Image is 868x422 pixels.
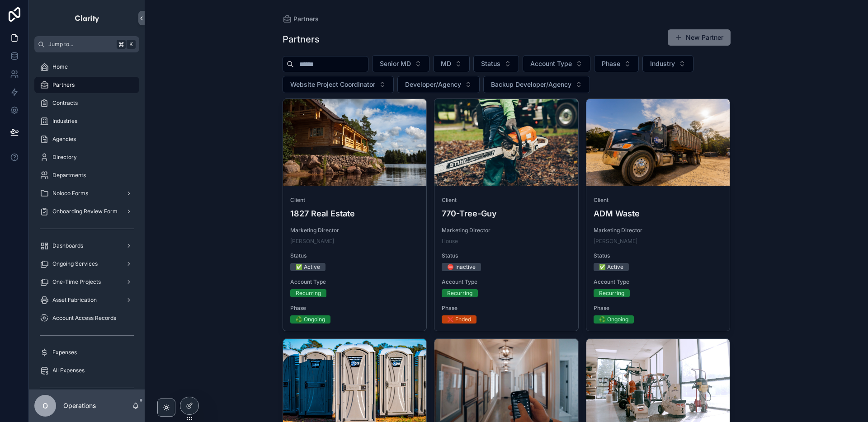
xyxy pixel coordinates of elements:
div: Recurring [296,289,321,297]
span: All Expenses [52,367,85,374]
a: Contracts [34,95,139,111]
span: K [127,41,135,48]
div: ♻️ Ongoing [296,315,325,324]
a: Partners [283,14,319,23]
a: One-Time Projects [34,274,139,290]
a: Account Access Records [34,310,139,326]
span: Dashboards [52,242,83,249]
a: ClientADM WasteMarketing Director[PERSON_NAME]Status✅ ActiveAccount TypeRecurringPhase♻️ Ongoing [586,98,731,331]
span: MD [441,59,451,68]
h4: 1827 Real Estate [290,207,420,220]
span: Expenses [52,349,77,356]
span: Phase [442,305,571,312]
span: Asset Fabrication [52,296,97,304]
span: Marketing Director [594,227,723,234]
a: Agencies [34,131,139,147]
div: ❌ Ended [447,315,471,324]
div: Recurring [447,289,472,297]
a: Departments [34,167,139,183]
span: Developer/Agency [405,80,461,89]
span: Contracts [52,99,78,107]
h4: 770-Tree-Guy [442,207,571,220]
span: Directory [52,154,77,161]
span: O [42,400,48,411]
a: Onboarding Review Form [34,203,139,220]
a: House [442,238,458,245]
div: ⛔ Inactive [447,263,476,271]
a: Noloco Forms [34,185,139,202]
button: Select Button [523,55,590,72]
span: Status [442,252,571,259]
span: Phase [594,305,723,312]
span: Departments [52,172,86,179]
button: Jump to...K [34,36,139,52]
a: Home [34,59,139,75]
button: Select Button [642,55,693,72]
span: Partners [52,81,75,89]
button: Select Button [433,55,470,72]
a: Expenses [34,344,139,361]
button: Select Button [372,55,429,72]
span: Status [594,252,723,259]
a: [PERSON_NAME] [290,238,334,245]
span: Agencies [52,136,76,143]
button: New Partner [668,29,731,46]
a: [PERSON_NAME] [594,238,637,245]
button: Select Button [397,76,480,93]
button: Select Button [594,55,639,72]
div: ♻️ Ongoing [599,315,628,324]
span: Client [442,197,571,204]
div: 770-Cropped.webp [434,99,578,186]
h1: Partners [283,33,320,46]
span: Account Type [594,278,723,286]
a: Ongoing Services [34,256,139,272]
span: Status [290,252,420,259]
h4: ADM Waste [594,207,723,220]
span: Industry [650,59,675,68]
a: Industries [34,113,139,129]
span: Marketing Director [442,227,571,234]
span: Account Type [442,278,571,286]
a: Partners [34,77,139,93]
a: All Expenses [34,362,139,379]
span: Status [481,59,500,68]
img: App logo [74,11,100,25]
span: Partners [293,14,319,23]
span: Jump to... [48,41,113,48]
span: Client [594,197,723,204]
span: Noloco Forms [52,190,88,197]
a: Client1827 Real EstateMarketing Director[PERSON_NAME]Status✅ ActiveAccount TypeRecurringPhase♻️ O... [283,98,427,331]
button: Select Button [483,76,590,93]
span: Client [290,197,420,204]
div: ✅ Active [296,263,320,271]
a: Directory [34,149,139,165]
span: Phase [602,59,620,68]
span: Onboarding Review Form [52,208,118,215]
div: adm-Cropped.webp [586,99,730,186]
span: One-Time Projects [52,278,101,286]
span: Ongoing Services [52,260,98,267]
span: Backup Developer/Agency [491,80,571,89]
span: Website Project Coordinator [290,80,375,89]
span: Marketing Director [290,227,420,234]
div: scrollable content [29,52,145,389]
button: Select Button [473,55,519,72]
a: Asset Fabrication [34,292,139,308]
span: Account Access Records [52,314,116,322]
button: Select Button [283,76,394,93]
p: Operations [63,401,96,410]
span: Home [52,63,68,70]
a: Dashboards [34,238,139,254]
span: Account Type [290,278,420,286]
span: Industries [52,117,77,125]
a: Client770-Tree-GuyMarketing DirectorHouseStatus⛔ InactiveAccount TypeRecurringPhase❌ Ended [434,98,579,331]
span: Senior MD [380,59,411,68]
span: Phase [290,305,420,312]
span: Account Type [530,59,572,68]
div: Recurring [599,289,624,297]
div: ✅ Active [599,263,623,271]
